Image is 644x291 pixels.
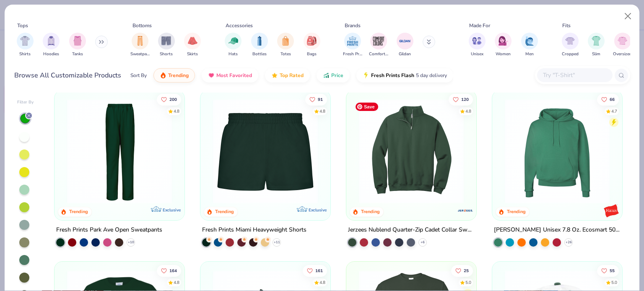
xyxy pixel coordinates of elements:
[469,33,486,57] div: filter for Unisex
[69,33,86,57] div: filter for Tanks
[307,36,316,46] img: Bags Image
[158,33,175,57] div: filter for Shorts
[613,33,632,57] div: filter for Oversized
[620,8,636,24] button: Close
[602,202,619,219] img: Hanes logo
[331,72,343,79] span: Price
[209,99,322,203] img: 56474836-60c3-447f-868d-ca9a340d8395
[281,36,290,46] img: Totes Image
[372,35,385,47] img: Comfort Colors Image
[613,51,632,57] span: Oversized
[202,225,306,235] div: Fresh Prints Miami Heavyweight Shorts
[317,68,350,82] button: Price
[229,36,238,46] img: Hats Image
[562,22,571,29] div: Fits
[449,94,473,106] button: Like
[371,72,414,79] span: Fresh Prints Flash
[158,33,175,57] button: filter button
[542,70,607,80] input: Try "T-Shirt"
[588,33,605,57] button: filter button
[345,22,361,29] div: Brands
[216,72,252,79] span: Most Favorited
[17,99,34,106] div: Filter By
[399,35,411,47] img: Gildan Image
[17,22,28,29] div: Tops
[562,33,579,57] button: filter button
[343,33,362,57] button: filter button
[469,33,486,57] button: filter button
[588,33,605,57] div: filter for Slim
[461,98,469,102] span: 120
[174,279,180,286] div: 4.8
[525,51,534,57] span: Men
[130,51,150,57] span: Sweatpants
[356,103,378,111] span: Save
[465,279,471,286] div: 5.0
[160,72,166,79] img: trending.gif
[14,70,121,80] div: Browse All Customizable Products
[369,33,388,57] div: filter for Comfort Colors
[597,265,619,276] button: Like
[356,68,453,82] button: Fresh Prints Flash5 day delivery
[132,22,152,29] div: Bottoms
[153,68,195,82] button: Trending
[319,279,325,286] div: 4.8
[271,72,278,79] img: TopRated.gif
[130,33,150,57] button: filter button
[251,33,268,57] div: filter for Bottles
[315,268,323,273] span: 161
[399,51,411,57] span: Gildan
[229,51,238,57] span: Hats
[168,72,189,79] span: Trending
[496,51,511,57] span: Women
[309,207,327,213] span: Exclusive
[397,33,413,57] div: filter for Gildan
[265,68,310,82] button: Top Rated
[161,36,171,46] img: Shorts Image
[130,72,147,79] div: Sort By
[495,33,512,57] div: filter for Women
[343,33,362,57] div: filter for Fresh Prints
[135,36,145,46] img: Sweatpants Image
[521,33,538,57] div: filter for Men
[225,33,241,57] div: filter for Hats
[43,33,60,57] div: filter for Hoodies
[163,207,181,213] span: Exclusive
[565,240,571,245] span: + 26
[613,33,632,57] button: filter button
[610,268,615,273] span: 55
[43,33,60,57] button: filter button
[252,51,267,57] span: Bottles
[494,225,621,235] div: [PERSON_NAME] Unisex 7.8 Oz. Ecosmart 50/50 Pullover Hooded Sweatshirt
[17,33,34,57] button: filter button
[255,36,264,46] img: Bottles Image
[562,33,579,57] div: filter for Cropped
[226,22,253,29] div: Accessories
[468,99,581,203] img: 4c4cb3ae-f3c8-4880-90aa-dd7e6a3868ed
[202,68,258,82] button: Most Favorited
[170,98,177,102] span: 200
[562,51,579,57] span: Cropped
[280,51,291,57] span: Totes
[472,36,482,46] img: Unisex Image
[416,71,447,80] span: 5 day delivery
[251,33,268,57] button: filter button
[592,51,600,57] span: Slim
[69,33,86,57] button: filter button
[355,99,468,203] img: 1c122657-7912-4b75-90b9-231e5a6537c7
[47,36,56,46] img: Hoodies Image
[128,240,134,245] span: + 10
[184,33,201,57] div: filter for Skirts
[277,33,294,57] div: filter for Totes
[369,51,388,57] span: Comfort Colors
[611,279,617,286] div: 5.0
[225,33,241,57] button: filter button
[592,36,601,46] img: Slim Image
[318,98,323,102] span: 91
[469,22,490,29] div: Made For
[597,94,619,106] button: Like
[304,33,320,57] button: filter button
[471,51,483,57] span: Unisex
[465,108,471,115] div: 4.8
[274,240,280,245] span: + 11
